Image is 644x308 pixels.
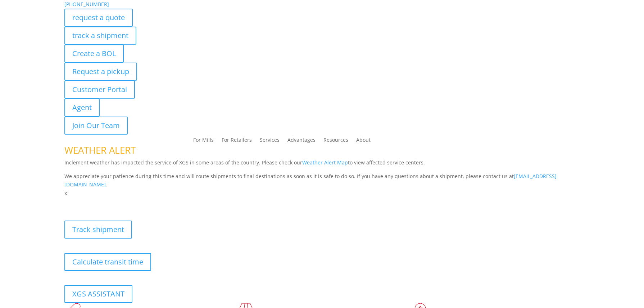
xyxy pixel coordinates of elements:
[64,253,151,271] a: Calculate transit time
[64,221,132,239] a: Track shipment
[64,63,137,81] a: Request a pickup
[323,137,348,145] a: Resources
[64,144,136,157] span: WEATHER ALERT
[64,172,580,189] p: We appreciate your patience during this time and will route shipments to final destinations as so...
[64,9,133,27] a: request a quote
[260,137,280,145] a: Services
[356,137,371,145] a: About
[64,1,109,8] a: [PHONE_NUMBER]
[64,285,132,303] a: XGS ASSISTANT
[64,158,580,172] p: Inclement weather has impacted the service of XGS in some areas of the country. Please check our ...
[64,45,124,63] a: Create a BOL
[64,117,128,135] a: Join Our Team
[64,199,225,205] b: Visibility, transparency, and control for your entire supply chain.
[64,81,135,99] a: Customer Portal
[193,137,214,145] a: For Mills
[64,189,580,198] p: x
[287,137,316,145] a: Advantages
[222,137,252,145] a: For Retailers
[64,27,136,45] a: track a shipment
[302,159,348,166] a: Weather Alert Map
[64,99,100,117] a: Agent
